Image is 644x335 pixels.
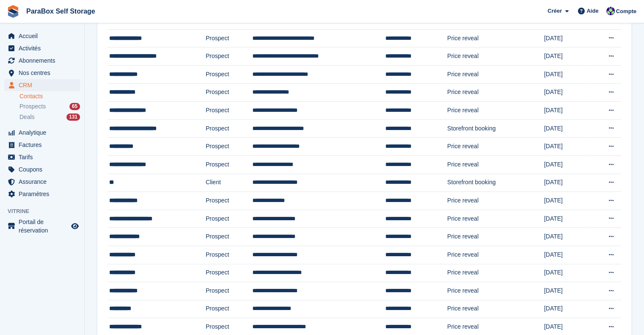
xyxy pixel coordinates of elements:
span: Tarifs [19,151,69,163]
a: menu [4,163,80,175]
span: Accueil [19,30,69,42]
td: Prospect [206,155,252,174]
td: Price reveal [447,102,544,120]
td: [DATE] [544,65,586,83]
td: Prospect [206,119,252,138]
span: Coupons [19,163,69,175]
td: [DATE] [544,210,586,228]
a: menu [4,55,80,66]
span: Abonnements [19,55,69,66]
td: Prospect [206,29,252,47]
td: Storefront booking [447,174,544,192]
a: ParaBox Self Storage [23,4,99,18]
td: Price reveal [447,264,544,282]
td: Prospect [206,47,252,66]
a: menu [4,42,80,54]
td: [DATE] [544,83,586,102]
a: menu [4,188,80,200]
td: Price reveal [447,192,544,210]
a: Boutique d'aperçu [70,221,80,231]
a: Deals 131 [19,113,80,122]
td: Price reveal [447,65,544,83]
td: [DATE] [544,264,586,282]
td: Price reveal [447,300,544,318]
img: Tess Bédat [606,7,615,15]
td: [DATE] [544,119,586,138]
td: [DATE] [544,47,586,66]
div: 65 [69,103,80,110]
td: Price reveal [447,29,544,47]
span: Aide [586,7,598,15]
td: Price reveal [447,138,544,156]
span: Nos centres [19,67,69,79]
td: Prospect [206,102,252,120]
td: [DATE] [544,282,586,300]
span: Deals [19,113,35,121]
td: [DATE] [544,246,586,264]
td: Price reveal [447,246,544,264]
td: Prospect [206,65,252,83]
span: Portail de réservation [19,218,69,235]
span: Compte [616,7,636,16]
span: Factures [19,139,69,151]
td: [DATE] [544,174,586,192]
td: [DATE] [544,138,586,156]
a: menu [4,30,80,42]
td: Prospect [206,264,252,282]
td: Price reveal [447,210,544,228]
td: Price reveal [447,47,544,66]
img: stora-icon-8386f47178a22dfd0bd8f6a31ec36ba5ce8667c1dd55bd0f319d3a0aa187defe.svg [7,5,19,18]
span: Analytique [19,127,69,138]
td: Price reveal [447,228,544,246]
a: menu [4,176,80,188]
td: [DATE] [544,300,586,318]
td: [DATE] [544,192,586,210]
td: Price reveal [447,155,544,174]
td: Prospect [206,300,252,318]
a: Prospects 65 [19,102,80,111]
span: Paramètres [19,188,69,200]
td: Prospect [206,210,252,228]
a: menu [4,218,80,235]
td: Prospect [206,228,252,246]
td: [DATE] [544,155,586,174]
td: Prospect [206,83,252,102]
td: Prospect [206,192,252,210]
span: Créer [547,7,562,15]
td: [DATE] [544,102,586,120]
td: [DATE] [544,29,586,47]
span: Activités [19,42,69,54]
td: Client [206,174,252,192]
span: CRM [19,79,69,91]
span: Vitrine [8,207,84,216]
td: Price reveal [447,282,544,300]
td: Prospect [206,246,252,264]
a: menu [4,67,80,79]
td: Prospect [206,282,252,300]
td: Prospect [206,138,252,156]
div: 131 [66,114,80,121]
a: menu [4,139,80,151]
td: Price reveal [447,83,544,102]
td: Storefront booking [447,119,544,138]
a: menu [4,79,80,91]
a: menu [4,127,80,138]
a: menu [4,151,80,163]
span: Prospects [19,102,46,111]
span: Assurance [19,176,69,188]
td: [DATE] [544,228,586,246]
a: Contacts [19,92,80,100]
